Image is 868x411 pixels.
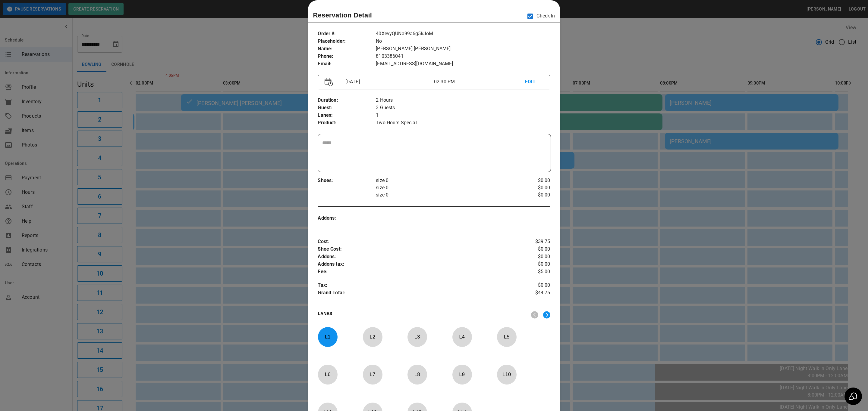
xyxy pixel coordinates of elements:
[434,78,525,85] p: 02:30 PM
[318,104,376,112] p: Guest :
[318,367,338,382] p: L 6
[511,184,550,191] p: $0.00
[376,191,511,199] p: size 0
[318,289,511,298] p: Grand Total :
[318,45,376,53] p: Name :
[407,330,427,344] p: L 3
[376,119,550,127] p: Two Hours Special
[376,184,511,191] p: size 0
[511,282,550,289] p: $0.00
[318,330,338,344] p: L 1
[325,78,333,86] img: Vector
[318,119,376,127] p: Product :
[524,10,555,23] p: Check In
[376,112,550,119] p: 1
[452,367,472,382] p: L 9
[511,177,550,184] p: $0.00
[318,60,376,68] p: Email :
[318,30,376,38] p: Order # :
[363,330,382,344] p: L 2
[376,177,511,184] p: size 0
[318,38,376,45] p: Placeholder :
[452,330,472,344] p: L 4
[318,215,376,222] p: Addons :
[511,253,550,261] p: $0.00
[511,246,550,253] p: $0.00
[376,53,550,60] p: 8103386041
[318,253,511,261] p: Addons :
[511,191,550,199] p: $0.00
[318,261,511,268] p: Addons tax :
[318,238,511,246] p: Cost :
[318,97,376,104] p: Duration :
[343,78,434,85] p: [DATE]
[497,330,517,344] p: L 5
[318,282,511,289] p: Tax :
[497,367,517,382] p: L 10
[511,261,550,268] p: $0.00
[525,78,543,86] p: EDIT
[318,177,376,184] p: Shoes :
[318,53,376,60] p: Phone :
[376,60,550,68] p: [EMAIL_ADDRESS][DOMAIN_NAME]
[531,311,538,319] img: nav_left.svg
[543,311,550,319] img: right.svg
[376,97,550,104] p: 2 Hours
[376,104,550,112] p: 3 Guests
[318,311,526,319] p: LANES
[318,268,511,276] p: Fee :
[313,10,372,20] p: Reservation Detail
[407,367,427,382] p: L 8
[376,38,550,45] p: No
[318,112,376,119] p: Lanes :
[511,289,550,298] p: $44.75
[376,30,550,38] p: 40XevyQUNa99a6g5kJoM
[511,238,550,246] p: $39.75
[318,246,511,253] p: Shoe Cost :
[363,367,382,382] p: L 7
[376,45,550,53] p: [PERSON_NAME] [PERSON_NAME]
[511,268,550,276] p: $5.00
